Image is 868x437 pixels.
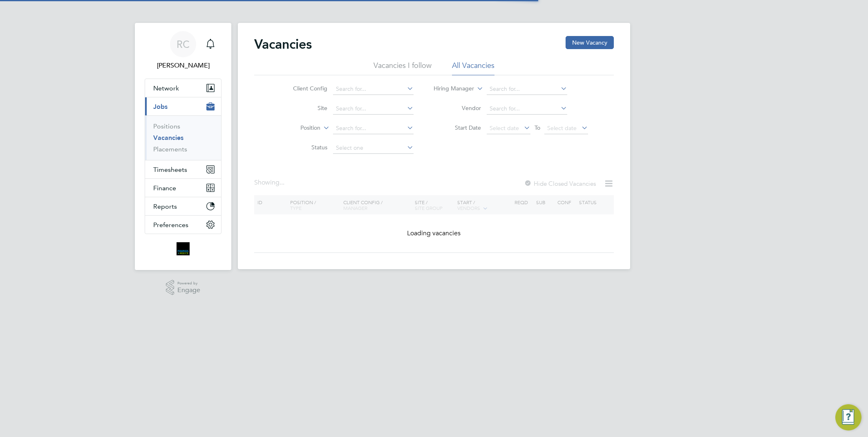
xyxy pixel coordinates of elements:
[177,280,200,287] span: Powered by
[333,83,414,95] input: Search for...
[280,144,327,151] label: Status
[374,61,432,75] li: Vacancies I follow
[280,178,284,187] span: ...
[280,85,327,92] label: Client Config
[254,36,312,52] h2: Vacancies
[177,287,200,294] span: Engage
[434,104,481,112] label: Vendor
[153,134,183,142] a: Vacancies
[490,124,519,132] span: Select date
[532,122,543,133] span: To
[153,203,177,210] span: Reports
[153,103,168,110] span: Jobs
[273,124,320,132] label: Position
[524,180,596,187] label: Hide Closed Vacancies
[333,142,414,154] input: Select one
[166,280,201,295] a: Powered byEngage
[145,79,221,97] button: Network
[153,184,176,192] span: Finance
[145,115,221,160] div: Jobs
[153,84,179,92] span: Network
[145,31,221,70] a: RC[PERSON_NAME]
[145,179,221,197] button: Finance
[487,103,567,115] input: Search for...
[254,178,286,187] div: Showing
[153,145,187,153] a: Placements
[835,404,861,430] button: Engage Resource Center
[487,83,567,95] input: Search for...
[153,166,187,173] span: Timesheets
[135,23,231,270] nav: Main navigation
[153,221,188,229] span: Preferences
[547,124,577,132] span: Select date
[145,197,221,215] button: Reports
[280,104,327,112] label: Site
[145,97,221,115] button: Jobs
[452,61,494,75] li: All Vacancies
[333,103,414,115] input: Search for...
[566,36,614,49] button: New Vacancy
[333,123,414,134] input: Search for...
[145,216,221,234] button: Preferences
[177,242,190,255] img: bromak-logo-retina.png
[145,160,221,178] button: Timesheets
[427,85,474,93] label: Hiring Manager
[145,61,221,70] span: Robyn Clarke
[153,122,180,130] a: Positions
[434,124,481,131] label: Start Date
[177,39,190,50] span: RC
[145,242,221,255] a: Go to home page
